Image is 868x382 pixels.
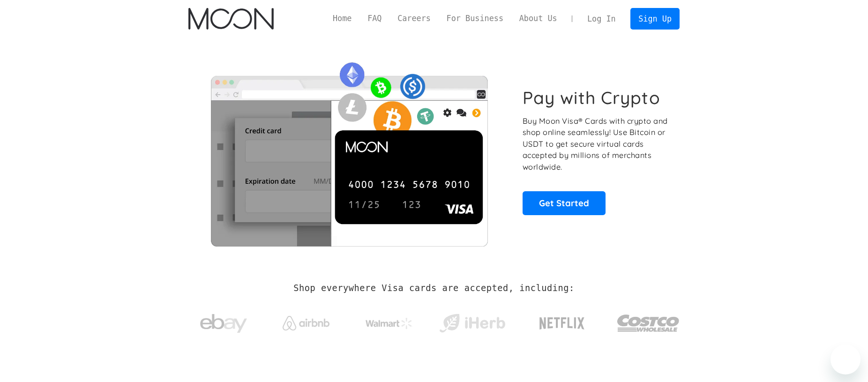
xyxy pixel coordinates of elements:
a: Airbnb [271,307,341,335]
p: Buy Moon Visa® Cards with crypto and shop online seamlessly! Use Bitcoin or USDT to get secure vi... [523,115,669,173]
a: Careers [389,13,438,24]
a: Sign Up [630,8,679,29]
a: Netflix [520,302,604,340]
img: Walmart [366,318,412,329]
img: Costco [617,306,680,341]
h1: Pay with Crypto [523,87,660,108]
img: ebay [200,309,247,338]
iframe: Schaltfläche zum Öffnen des Messaging-Fensters [831,345,861,375]
a: Home [325,13,359,24]
img: Airbnb [283,316,329,330]
img: Moon Cards let you spend your crypto anywhere Visa is accepted. [188,56,509,246]
img: Netflix [539,312,585,335]
img: Moon Logo [188,8,273,30]
a: FAQ [359,13,389,24]
a: Costco [617,296,680,345]
img: iHerb [437,311,507,336]
a: Walmart [354,308,424,334]
a: About Us [511,13,565,24]
a: home [188,8,273,30]
a: ebay [188,300,258,343]
a: iHerb [437,302,507,340]
a: Get Started [523,191,606,215]
h2: Shop everywhere Visa cards are accepted, including: [293,283,574,293]
a: For Business [439,13,511,24]
a: Log In [579,8,623,29]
